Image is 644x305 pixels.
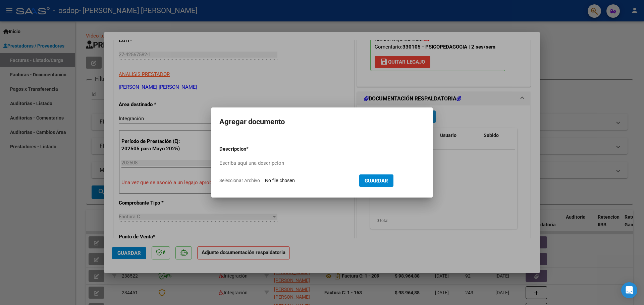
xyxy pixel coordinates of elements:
[219,178,260,183] span: Seleccionar Archivo
[365,178,388,184] span: Guardar
[219,145,281,153] p: Descripcion
[359,174,393,187] button: Guardar
[621,282,637,298] div: Open Intercom Messenger
[219,116,425,128] h2: Agregar documento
